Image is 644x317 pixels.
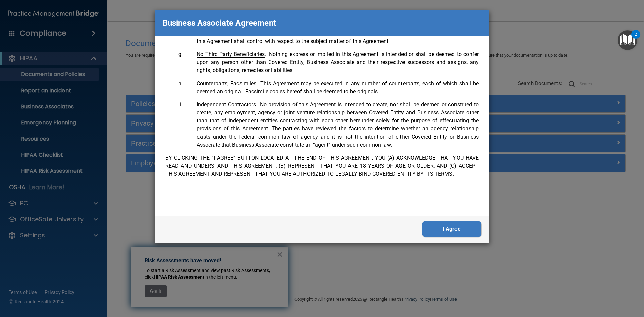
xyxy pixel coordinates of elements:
[197,80,256,87] span: Counterparts; Facsimiles
[184,101,479,149] li: No provision of this Agreement is intended to create, nor shall be deemed or construed to create,...
[422,221,481,237] button: I Agree
[184,50,479,74] li: Nothing express or implied in this Agreement is intended or shall be deemed to confer upon any pe...
[184,80,479,96] li: This Agreement may be executed in any number of counterparts, each of which shall be deemed an or...
[165,154,479,178] p: BY CLICKING THE “I AGREE” BUTTON LOCATED AT THE END OF THIS AGREEMENT, YOU (A) ACKNOWLEDGE THAT Y...
[163,16,276,31] p: Business Associate Agreement
[197,80,258,87] span: .
[197,101,257,108] span: .
[197,101,256,108] span: Independent Contractors
[197,51,266,57] span: .
[197,51,265,58] span: No Third Party Beneficiaries
[635,34,637,43] div: 2
[618,30,637,50] button: Open Resource Center, 2 new notifications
